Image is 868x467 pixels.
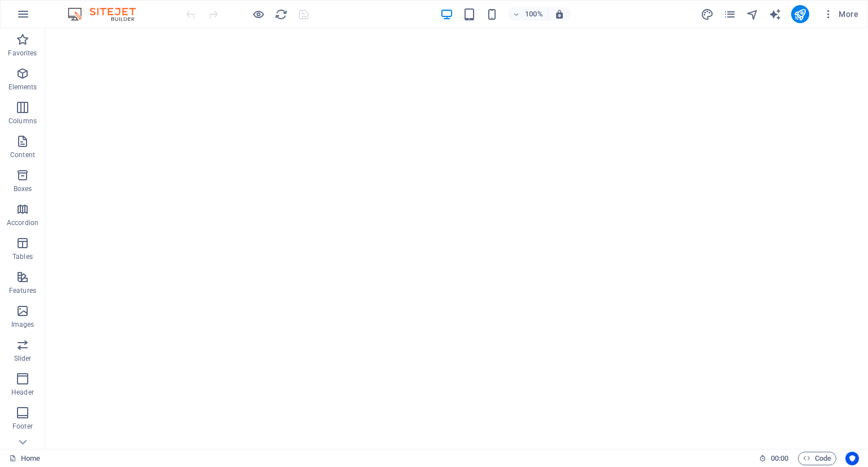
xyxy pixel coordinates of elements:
button: text_generator [769,7,782,21]
i: Navigator [746,8,759,21]
button: Click here to leave preview mode and continue editing [251,7,265,21]
i: AI Writer [769,8,782,21]
button: 100% [508,7,548,21]
p: Slider [14,354,32,363]
span: Code [803,452,831,465]
i: Publish [793,8,806,21]
p: Header [11,388,34,397]
p: Images [11,320,34,329]
p: Footer [12,422,33,431]
i: Reload page [275,8,288,21]
p: Tables [12,252,33,261]
button: reload [274,7,288,21]
p: Accordion [7,218,38,227]
a: Click to cancel selection. Double-click to open Pages [9,452,40,465]
h6: Session time [759,452,789,465]
button: pages [723,7,737,21]
button: Usercentrics [845,452,859,465]
i: Design (Ctrl+Alt+Y) [701,8,714,21]
button: design [701,7,714,21]
span: 00 00 [771,452,788,465]
p: Columns [8,116,37,126]
button: navigator [746,7,759,21]
span: : [779,454,780,462]
h6: 100% [525,7,543,21]
span: More [823,8,858,20]
p: Elements [8,83,37,92]
button: Code [798,452,836,465]
button: publish [791,5,809,23]
p: Boxes [14,184,32,193]
button: More [818,5,863,23]
p: Features [9,286,36,295]
p: Content [10,150,35,159]
p: Favorites [8,49,37,58]
i: On resize automatically adjust zoom level to fit chosen device. [554,9,565,19]
i: Pages (Ctrl+Alt+S) [723,8,736,21]
img: Editor Logo [65,7,150,21]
